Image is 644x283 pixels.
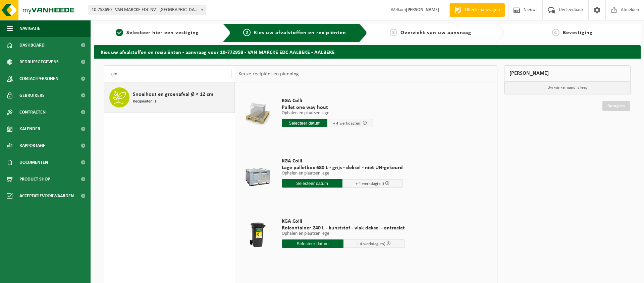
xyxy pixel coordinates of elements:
[97,29,217,37] a: 1Selecteer hier een vestiging
[108,69,231,79] input: Materiaal zoeken
[282,104,373,111] span: Pallet one way hout
[89,5,206,15] span: 10-758690 - VAN MARCKE EDC NV - KORTRIJK
[254,30,346,36] span: Kies uw afvalstoffen en recipiënten
[282,164,403,171] span: Lage palletbox 680 L - grijs - deksel - niet UN-gekeurd
[463,7,501,13] span: Offerte aanvragen
[356,182,384,186] span: + 4 werkdag(en)
[390,29,397,36] span: 3
[243,29,251,36] span: 2
[116,29,123,36] span: 1
[19,70,58,87] span: Contactpersonen
[19,137,45,154] span: Rapportage
[563,30,593,36] span: Bevestiging
[504,81,631,94] p: Uw winkelmand is leeg
[282,158,403,164] span: KGA Colli
[406,7,439,12] strong: [PERSON_NAME]
[504,65,631,81] div: [PERSON_NAME]
[282,111,373,116] p: Ophalen en plaatsen lege
[282,225,405,231] span: Rolcontainer 240 L - kunststof - vlak deksel - antraciet
[19,87,45,104] span: Gebruikers
[133,98,156,105] span: Recipiënten: 1
[282,239,343,248] input: Selecteer datum
[282,97,373,104] span: KGA Colli
[282,171,403,176] p: Ophalen en plaatsen lege
[400,30,471,36] span: Overzicht van uw aanvraag
[133,90,213,98] span: Snoeihout en groenafval Ø < 12 cm
[19,37,45,54] span: Dashboard
[94,45,641,58] h2: Kies uw afvalstoffen en recipiënten - aanvraag voor 10-772958 - VAN MARCKE EDC AALBEKE - AALBEKE
[19,104,46,121] span: Contracten
[282,179,342,188] input: Selecteer datum
[19,171,50,188] span: Product Shop
[126,30,199,36] span: Selecteer hier een vestiging
[333,121,362,126] span: + 4 werkdag(en)
[449,3,505,17] a: Offerte aanvragen
[282,218,405,225] span: KGA Colli
[282,231,405,236] p: Ophalen en plaatsen lege
[19,20,40,37] span: Navigatie
[235,66,302,82] div: Keuze recipiënt en planning
[602,101,630,111] a: Doorgaan
[19,154,48,171] span: Documenten
[282,119,327,127] input: Selecteer datum
[19,54,59,70] span: Bedrijfsgegevens
[89,5,206,15] span: 10-758690 - VAN MARCKE EDC NV - KORTRIJK
[104,82,235,113] button: Snoeihout en groenafval Ø < 12 cm Recipiënten: 1
[19,121,40,137] span: Kalender
[19,188,74,204] span: Acceptatievoorwaarden
[552,29,559,36] span: 4
[357,242,385,246] span: + 4 werkdag(en)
